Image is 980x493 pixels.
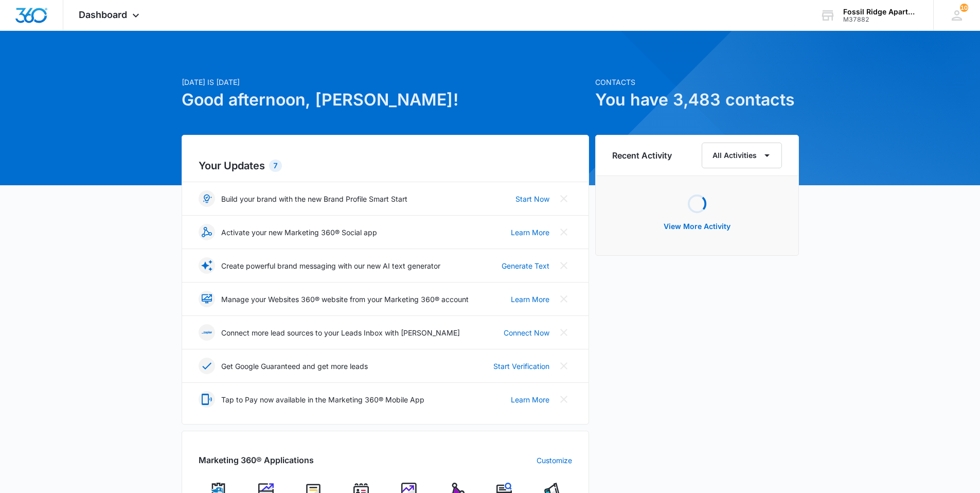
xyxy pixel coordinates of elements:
[556,257,572,274] button: Close
[199,454,314,466] h2: Marketing 360® Applications
[493,361,549,372] a: Start Verification
[221,227,377,238] p: Activate your new Marketing 360® Social app
[960,4,968,12] div: notifications count
[595,87,799,112] h1: You have 3,483 contacts
[199,158,572,173] h2: Your Updates
[221,361,368,372] p: Get Google Guaranteed and get more leads
[221,394,424,405] p: Tap to Pay now available in the Marketing 360® Mobile App
[653,214,741,239] button: View More Activity
[537,455,572,466] a: Customize
[556,291,572,307] button: Close
[511,227,549,238] a: Learn More
[504,327,549,338] a: Connect Now
[182,87,589,112] h1: Good afternoon, [PERSON_NAME]!
[221,327,460,338] p: Connect more lead sources to your Leads Inbox with [PERSON_NAME]
[843,8,918,16] div: account name
[221,294,469,305] p: Manage your Websites 360® website from your Marketing 360® account
[502,260,549,271] a: Generate Text
[702,143,782,168] button: All Activities
[556,190,572,207] button: Close
[221,260,440,271] p: Create powerful brand messaging with our new AI text generator
[612,149,672,162] h6: Recent Activity
[515,193,549,204] a: Start Now
[269,160,282,172] div: 7
[511,394,549,405] a: Learn More
[556,391,572,408] button: Close
[221,193,407,204] p: Build your brand with the new Brand Profile Smart Start
[182,77,589,87] p: [DATE] is [DATE]
[79,9,127,20] span: Dashboard
[556,324,572,341] button: Close
[595,77,799,87] p: Contacts
[843,16,918,23] div: account id
[556,358,572,374] button: Close
[960,4,968,12] span: 10
[511,294,549,305] a: Learn More
[556,224,572,240] button: Close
